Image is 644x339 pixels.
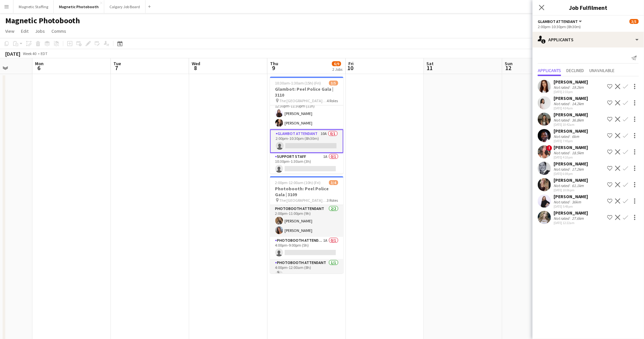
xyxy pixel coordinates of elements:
span: Comms [51,28,66,34]
span: 10:30am-1:30am (15h) (Fri) [275,81,321,85]
span: The [GEOGRAPHIC_DATA] ([GEOGRAPHIC_DATA]) [280,198,327,203]
span: Week 40 [22,51,38,56]
span: Sat [427,61,434,66]
a: View [3,27,17,35]
span: Mon [35,61,44,66]
div: Not rated [554,150,571,155]
span: View [5,28,14,34]
div: [PERSON_NAME] [554,161,588,167]
span: Fri [348,61,354,66]
span: 6/9 [332,61,341,66]
app-card-role: Photobooth Attendant1A0/14:00pm-9:00pm (5h) [270,237,343,259]
span: 3/4 [329,180,338,185]
div: Not rated [554,118,571,122]
div: Not rated [554,101,571,106]
div: [PERSON_NAME] [554,194,588,199]
div: 17.2km [571,167,585,172]
a: Edit [18,27,31,35]
div: [DATE] 10:42am [554,122,588,127]
span: Glambot Attendant [538,19,578,24]
div: Not rated [554,167,571,172]
div: Not rated [554,85,571,90]
app-card-role: Support Staff1A0/110:30pm-1:30am (3h) [270,153,343,175]
span: 6 [34,64,44,72]
div: [PERSON_NAME] [554,79,588,85]
span: 11 [426,64,434,72]
div: 18.5km [571,150,585,155]
span: 3/5 [630,19,639,24]
div: [DATE] 6:08pm [554,172,588,176]
div: [DATE] 4:10pm [554,155,588,160]
a: Comms [49,27,69,35]
div: 6km [571,134,580,139]
span: The [GEOGRAPHIC_DATA] ([GEOGRAPHIC_DATA]) [280,98,327,103]
span: Jobs [35,28,45,34]
span: Applicants [538,68,561,73]
button: Magnetic Photobooth [54,0,104,13]
app-job-card: 10:30am-1:30am (15h) (Fri)3/5Glambot: Peel Police Gala | 3110 The [GEOGRAPHIC_DATA] ([GEOGRAPHIC_... [270,77,343,174]
div: [PERSON_NAME] [554,112,588,118]
button: Magnetic Staffing [13,0,54,13]
div: 36km [571,199,582,204]
div: EDT [41,51,48,56]
span: 3/5 [329,81,338,85]
div: [DATE] 4:04am [554,106,588,110]
div: [DATE] 10:06pm [554,188,588,192]
span: Sun [505,61,513,66]
div: [DATE] 7:45pm [554,139,588,143]
div: Not rated [554,216,571,221]
div: Not rated [554,199,571,204]
div: [PERSON_NAME] [554,210,588,216]
app-card-role: Photobooth Attendant2/22:00pm-11:00pm (9h)[PERSON_NAME][PERSON_NAME] [270,205,343,237]
span: 10 [347,64,354,72]
span: 4 Roles [327,98,338,103]
span: 2:00pm-12:00am (10h) (Fri) [275,180,321,185]
div: 2:00pm-10:30pm (8h30m) [538,24,639,29]
div: 14.2km [571,101,585,106]
h3: Job Fulfilment [533,3,644,12]
app-job-card: 2:00pm-12:00am (10h) (Fri)3/4Photobooth: Peel Police Gala | 3109 The [GEOGRAPHIC_DATA] ([GEOGRAPH... [270,176,343,273]
div: Applicants [533,32,644,47]
span: Wed [192,61,200,66]
span: Declined [566,68,584,73]
button: Glambot Attendant [538,19,583,24]
span: 12 [504,64,513,72]
h1: Magnetic Photobooth [5,16,80,26]
div: 36.8km [571,118,585,122]
div: [DATE] [5,50,20,57]
app-card-role: Glambot Attendant10A0/12:00pm-10:30pm (8h30m) [270,129,343,153]
span: 3 Roles [327,198,338,203]
div: Not rated [554,134,571,139]
div: [DATE] 12:22am [554,221,588,225]
h3: Photobooth: Peel Police Gala | 3109 [270,186,343,198]
a: Jobs [32,27,48,35]
div: [DATE] 2:33pm [554,90,588,94]
span: 9 [269,64,278,72]
div: 2 Jobs [332,67,342,72]
span: Edit [21,28,29,34]
div: [DATE] 5:48pm [554,204,588,209]
div: [PERSON_NAME] [554,95,588,101]
div: [PERSON_NAME] [554,144,588,150]
span: 8 [191,64,200,72]
div: [PERSON_NAME] [554,128,588,134]
app-card-role: Glambot Attendant2/212:30pm-11:30pm (11h)[PERSON_NAME][PERSON_NAME] [270,98,343,129]
div: Not rated [554,183,571,188]
app-card-role: Photobooth Attendant1/14:00pm-12:00am (8h)[PERSON_NAME] [270,259,343,281]
span: Unavailable [590,68,615,73]
div: 19.2km [571,85,585,90]
button: Calgary Job Board [104,0,146,13]
div: 61.1km [571,183,585,188]
span: ! [546,145,552,151]
span: Tue [113,61,121,66]
div: [PERSON_NAME] [554,177,588,183]
span: Thu [270,61,278,66]
span: 7 [112,64,121,72]
div: 27.6km [571,216,585,221]
h3: Glambot: Peel Police Gala | 3110 [270,86,343,98]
